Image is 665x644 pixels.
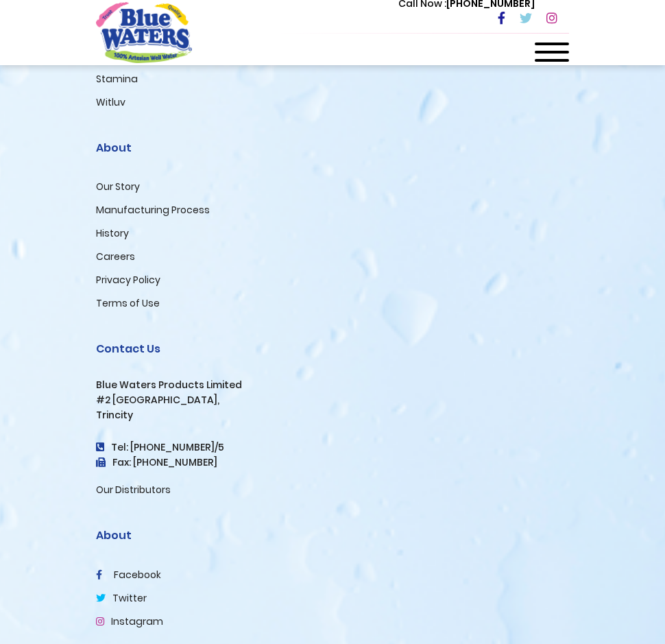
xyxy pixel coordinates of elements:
h3: #2 [GEOGRAPHIC_DATA], [96,394,569,406]
a: Witluv [96,95,125,109]
a: Manufacturing Process [96,203,210,217]
a: store logo [96,2,192,62]
a: Careers [96,250,135,263]
a: Stamina [96,72,138,86]
h2: Contact Us [96,342,569,355]
h3: Fax: [PHONE_NUMBER] [96,457,569,468]
h2: About [96,529,569,542]
h4: Tel: [PHONE_NUMBER]/5 [96,442,569,453]
a: facebook [96,568,161,582]
h2: About [96,141,569,154]
h3: Trincity [96,409,569,421]
a: Instagram [96,615,163,628]
h3: Blue Waters Products Limited [96,379,569,391]
a: twitter [96,591,147,605]
a: Our Distributors [96,483,171,497]
a: Privacy Policy [96,273,160,287]
a: Terms of Use [96,296,160,310]
a: History [96,226,129,240]
a: Our Story [96,180,140,193]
